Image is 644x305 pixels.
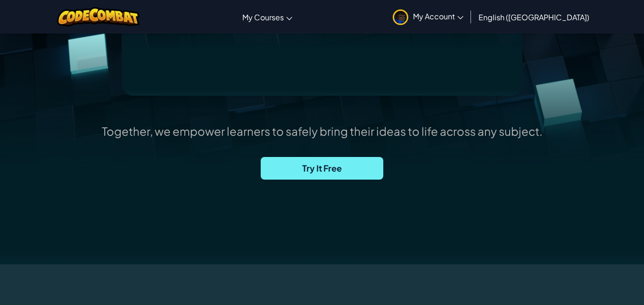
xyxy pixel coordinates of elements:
span: My Courses [242,12,284,22]
span: My Account [413,11,463,21]
img: avatar [393,9,408,25]
img: CodeCombat logo [57,7,140,26]
span: English ([GEOGRAPHIC_DATA]) [479,12,589,22]
a: English ([GEOGRAPHIC_DATA]) [474,4,594,30]
p: Together, we empower learners to safely bring their ideas to life across any subject. [102,124,543,138]
a: My Account [388,2,468,32]
a: My Courses [238,4,297,30]
button: Try It Free [261,157,383,180]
